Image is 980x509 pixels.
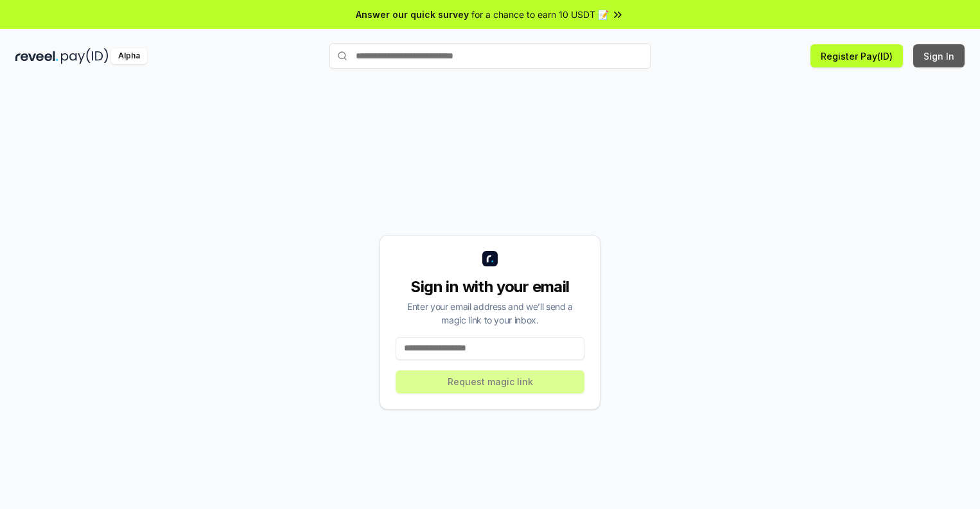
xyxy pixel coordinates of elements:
[396,277,584,297] div: Sign in with your email
[15,48,58,64] img: reveel_dark
[356,8,469,21] span: Answer our quick survey
[471,8,609,21] span: for a chance to earn 10 USDT 📝
[482,251,498,266] img: logo_small
[61,48,109,64] img: pay_id
[111,48,147,64] div: Alpha
[810,44,903,67] button: Register Pay(ID)
[913,44,965,67] button: Sign In
[396,300,584,327] div: Enter your email address and we’ll send a magic link to your inbox.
